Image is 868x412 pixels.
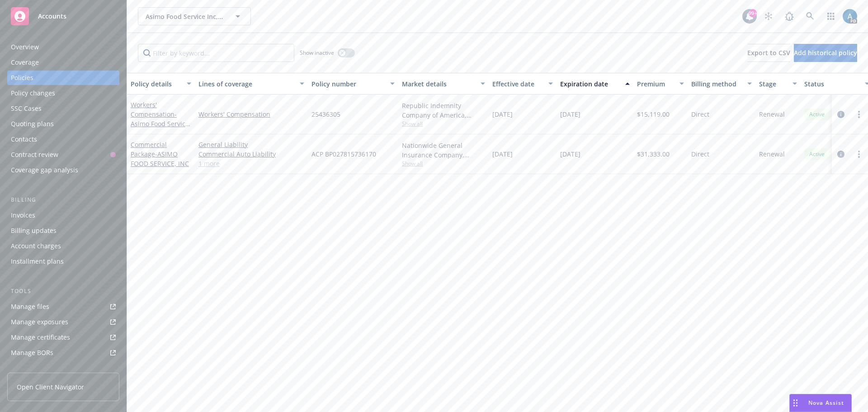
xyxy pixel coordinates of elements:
div: Billing updates [11,223,57,238]
button: Asimo Food Service Inc, dba Farmer Boys Indio [138,7,251,25]
a: Workers' Compensation [198,109,304,119]
button: Policy details [127,73,195,95]
a: Switch app [822,7,840,25]
div: Republic Indemnity Company of America, [GEOGRAPHIC_DATA] Indemnity [402,101,485,120]
span: [DATE] [492,109,513,119]
a: Manage certificates [7,330,119,345]
button: Market details [398,73,489,95]
span: Show all [402,120,485,128]
div: Premium [637,79,674,89]
div: Expiration date [560,79,620,89]
a: Commercial Package [131,140,189,168]
div: Contract review [11,147,58,162]
span: $31,333.00 [637,149,670,159]
div: Summary of insurance [11,361,80,375]
div: Policies [11,71,33,85]
a: Report a Bug [780,7,798,25]
div: Tools [7,287,119,296]
span: Nova Assist [808,399,844,407]
a: circleInformation [835,109,846,120]
a: Quoting plans [7,117,119,131]
div: Policy changes [11,86,55,100]
span: Add historical policy [794,48,857,57]
span: Direct [691,109,709,119]
a: Manage exposures [7,315,119,329]
div: Billing [7,195,119,204]
a: Contacts [7,132,119,147]
span: - Asimo Food Service Inc. [131,110,190,137]
div: Overview [11,40,39,54]
span: [DATE] [560,149,580,159]
a: circleInformation [835,149,846,160]
span: Export to CSV [747,48,790,57]
div: Drag to move [790,394,801,412]
span: [DATE] [560,109,580,119]
button: Add historical policy [794,44,857,62]
input: Filter by keyword... [138,44,294,62]
div: Manage files [11,299,49,314]
span: Open Client Navigator [17,382,84,392]
a: SSC Cases [7,101,119,116]
div: Market details [402,79,475,89]
span: ACP BP027815736170 [311,149,376,159]
a: Summary of insurance [7,361,119,375]
a: Search [801,7,819,25]
div: Manage certificates [11,330,70,345]
div: Account charges [11,239,61,253]
div: Invoices [11,208,35,223]
img: photo [843,9,857,24]
button: Effective date [489,73,557,95]
a: Contract review [7,147,119,162]
button: Premium [633,73,688,95]
div: Policy details [131,79,181,89]
div: Status [804,79,859,89]
a: Account charges [7,239,119,253]
span: - ASIMO FOOD SERVICE, INC [131,150,189,168]
span: $15,119.00 [637,109,670,119]
div: Installment plans [11,254,64,269]
a: Policy changes [7,86,119,100]
span: 25436305 [311,109,340,119]
div: Nationwide General Insurance Company, Nationwide Insurance Company [402,141,485,160]
a: Manage BORs [7,346,119,360]
div: Coverage gap analysis [11,163,78,177]
span: Active [808,150,826,158]
a: Coverage gap analysis [7,163,119,177]
div: 99+ [749,9,757,17]
span: Accounts [38,13,66,20]
span: Asimo Food Service Inc, dba Farmer Boys Indio [146,12,224,21]
a: Policies [7,71,119,85]
span: Active [808,110,826,118]
div: Stage [759,79,787,89]
span: Direct [691,149,709,159]
div: Billing method [691,79,742,89]
div: SSC Cases [11,101,42,116]
button: Nova Assist [789,394,852,412]
a: more [854,149,864,160]
a: Stop snowing [759,7,778,25]
button: Stage [755,73,801,95]
button: Policy number [308,73,398,95]
a: Coverage [7,55,119,70]
span: Renewal [759,149,785,159]
button: Billing method [688,73,755,95]
a: Invoices [7,208,119,223]
div: Contacts [11,132,37,147]
div: Manage BORs [11,346,53,360]
div: Manage exposures [11,315,68,329]
a: 1 more [198,159,304,168]
a: General Liability [198,140,304,149]
div: Coverage [11,55,39,70]
a: Billing updates [7,223,119,238]
a: Workers' Compensation [131,100,189,137]
span: Renewal [759,109,785,119]
a: Manage files [7,299,119,314]
div: Policy number [311,79,385,89]
span: Show inactive [300,49,334,57]
span: [DATE] [492,149,513,159]
div: Effective date [492,79,543,89]
a: Installment plans [7,254,119,269]
div: Lines of coverage [198,79,294,89]
a: Overview [7,40,119,54]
